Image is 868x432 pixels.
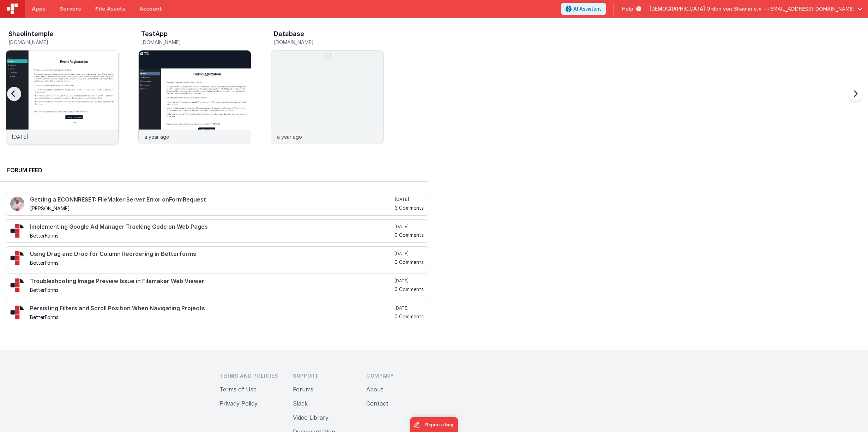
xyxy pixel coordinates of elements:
[10,305,24,319] img: 295_2.png
[219,386,257,393] a: Terms of Use
[274,30,304,37] h3: Database
[394,259,424,265] h5: 0 Comments
[6,274,428,297] a: Troubleshooting Image Preview Issue in Filemaker Web Viewer BetterForms [DATE] 0 Comments
[395,197,424,202] h5: [DATE]
[30,278,393,284] h4: Troubleshooting Image Preview Issue in Filemaker Web Viewer
[7,166,421,174] h2: Forum Feed
[561,3,606,15] button: AI Assistant
[366,372,428,379] h3: Company
[394,232,424,238] h5: 0 Comments
[141,40,251,45] h5: [DOMAIN_NAME]
[30,206,393,211] h5: [PERSON_NAME]
[394,224,424,229] h5: [DATE]
[394,251,424,257] h5: [DATE]
[30,224,393,230] h4: Implementing Google Ad Manager Tracking Code on Web Pages
[293,385,313,394] button: Forums
[622,5,633,12] span: Help
[6,246,428,270] a: Using Drag and Drop for Column Reordering in Betterforms BetterForms [DATE] 0 Comments
[30,314,393,320] h5: BetterForms
[10,224,24,238] img: 295_2.png
[573,5,601,12] span: AI Assistant
[6,301,428,324] a: Persisting Filters and Scroll Position When Navigating Projects BetterForms [DATE] 0 Comments
[30,305,393,312] h4: Persisting Filters and Scroll Position When Navigating Projects
[394,305,424,311] h5: [DATE]
[394,287,424,292] h5: 0 Comments
[410,417,458,432] iframe: Marker.io feedback button
[293,400,308,407] a: Slack
[30,233,393,238] h5: BetterForms
[6,219,428,243] a: Implementing Google Ad Manager Tracking Code on Web Pages BetterForms [DATE] 0 Comments
[8,40,119,45] h5: [DOMAIN_NAME]
[95,5,126,12] span: File Assets
[366,399,388,408] button: Contact
[395,205,424,210] h5: 3 Comments
[6,192,428,216] a: Getting a ECONNRESET: FileMaker Server Error onFormRequest [PERSON_NAME] [DATE] 3 Comments
[144,133,169,140] p: a year ago
[10,197,24,211] img: 411_2.png
[10,251,24,265] img: 295_2.png
[394,278,424,284] h5: [DATE]
[293,372,355,379] h3: Support
[274,40,384,45] h5: [DOMAIN_NAME]
[293,413,328,422] button: Video Library
[650,5,768,12] span: [DEMOGRAPHIC_DATA] Orden von Shaolin e.V —
[30,251,393,257] h4: Using Drag and Drop for Column Reordering in Betterforms
[366,385,383,394] button: About
[30,287,393,293] h5: BetterForms
[768,5,855,12] span: [EMAIL_ADDRESS][DOMAIN_NAME]
[30,260,393,265] h5: BetterForms
[650,5,862,12] button: [DEMOGRAPHIC_DATA] Orden von Shaolin e.V — [EMAIL_ADDRESS][DOMAIN_NAME]
[277,133,302,140] p: a year ago
[10,278,24,292] img: 295_2.png
[32,5,46,12] span: Apps
[30,197,393,203] h4: Getting a ECONNRESET: FileMaker Server Error onFormRequest
[366,386,383,393] a: About
[219,400,258,407] a: Privacy Policy
[293,399,308,408] button: Slack
[219,372,282,379] h3: Terms and Policies
[394,314,424,319] h5: 0 Comments
[8,30,53,37] h3: Shaolintemple
[141,30,168,37] h3: TestApp
[60,5,81,12] span: Servers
